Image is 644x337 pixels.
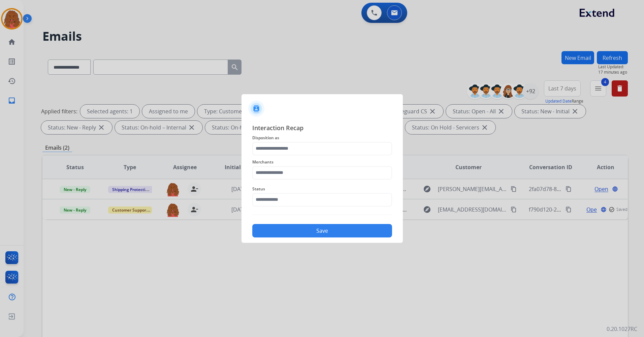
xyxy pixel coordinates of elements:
[248,101,264,117] img: contactIcon
[252,123,392,134] span: Interaction Recap
[252,134,392,142] span: Disposition as
[252,158,392,166] span: Merchants
[252,185,392,193] span: Status
[607,325,637,333] p: 0.20.1027RC
[252,215,392,215] img: contact-recap-line.svg
[252,224,392,237] button: Save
